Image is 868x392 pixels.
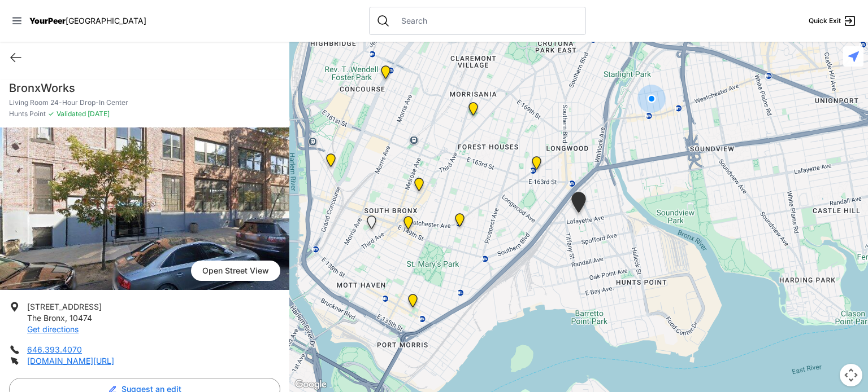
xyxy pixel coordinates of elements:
a: Get directions [27,324,79,334]
a: [DOMAIN_NAME][URL] [27,356,114,365]
span: [DATE] [86,109,110,118]
a: Open this area in Google Maps (opens a new window) [292,377,329,392]
div: You are here! [637,85,666,113]
span: ✓ [48,109,54,118]
span: Open Street View [191,261,280,281]
div: Living Room 24-Hour Drop-In Center [569,192,588,217]
span: Quick Exit [809,16,841,25]
span: [GEOGRAPHIC_DATA] [66,16,146,25]
div: The Bronx Pride Center [401,216,415,234]
a: 646.393.4070 [27,345,82,354]
input: Search [394,15,579,27]
p: Living Room 24-Hour Drop-In Center [9,98,280,107]
span: , [65,313,67,323]
div: Queen of Peace Single Male-Identified Adult Shelter [364,215,379,234]
div: Bronx [530,156,544,174]
div: Prevention Assistance and Temporary Housing (PATH) [324,153,338,171]
div: Bronx Youth Center (BYC) [412,178,426,196]
span: YourPeer [29,16,66,25]
span: The Bronx [27,313,65,323]
span: [STREET_ADDRESS] [27,302,102,311]
a: YourPeer[GEOGRAPHIC_DATA] [29,17,146,24]
a: Quick Exit [809,14,857,28]
h1: BronxWorks [9,80,280,96]
button: Map camera controls [840,364,862,386]
span: Validated [57,109,86,118]
span: 10474 [70,313,92,323]
div: Hunts Point Multi-Service Center [453,213,467,231]
div: Franklin Women's Shelter and Intake [466,102,480,120]
div: Bronx Housing Court, Clerk's Office [379,65,393,83]
img: Google [292,377,329,392]
span: Hunts Point [9,109,46,118]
